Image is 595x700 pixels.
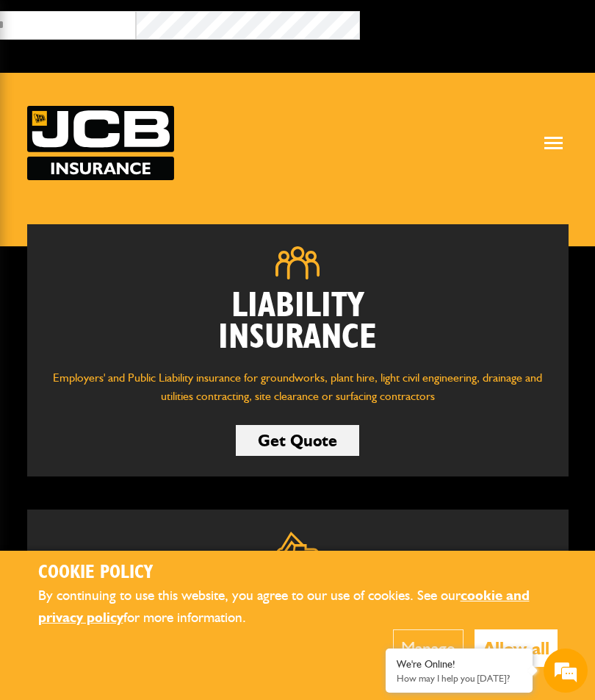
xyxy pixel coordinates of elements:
[38,585,558,629] p: By continuing to use this website, you agree to our use of cookies. See our for more information.
[397,673,522,684] p: How may I help you today?
[49,290,547,354] h2: Liability Insurance
[236,425,359,456] a: Get Quote
[49,368,547,406] p: Employers' and Public Liability insurance for groundworks, plant hire, light civil engineering, d...
[38,562,558,585] h2: Cookie Policy
[397,658,522,671] div: We're Online!
[27,106,174,180] img: JCB Insurance Services logo
[393,629,464,667] button: Manage
[360,11,584,34] button: Broker Login
[475,629,558,667] button: Allow all
[27,106,174,180] a: JCB Insurance Services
